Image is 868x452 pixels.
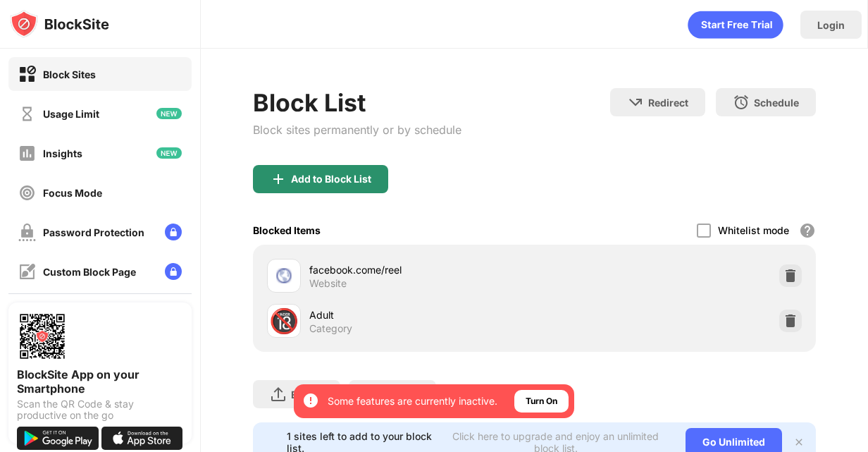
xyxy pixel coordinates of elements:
img: download-on-the-app-store.svg [101,427,183,450]
div: Whitelist mode [718,224,789,236]
img: logo-blocksite.svg [10,10,109,38]
img: focus-off.svg [18,184,36,202]
div: Export [291,389,323,401]
img: customize-block-page-off.svg [18,263,36,281]
div: Password Protection [43,226,144,238]
img: lock-menu.svg [165,263,182,280]
div: Redirect [648,97,688,109]
div: animation [688,11,783,39]
img: error-circle-white.svg [302,392,319,409]
div: Custom Block Page [43,266,136,278]
img: x-button.svg [793,436,805,448]
img: time-usage-off.svg [18,105,36,123]
div: Login [817,19,845,31]
img: options-page-qr-code.png [17,311,68,362]
div: Usage Limit [43,108,99,120]
img: insights-off.svg [18,145,36,162]
div: BlockSite App on your Smartphone [17,367,183,396]
img: get-it-on-google-play.svg [17,427,99,450]
div: facebook.come/reel [309,262,535,277]
img: favicons [275,267,292,284]
div: Focus Mode [43,187,102,199]
div: Block sites permanently or by schedule [253,123,461,137]
div: Some features are currently inactive. [328,394,497,408]
div: Block List [253,88,461,117]
img: block-on.svg [18,66,36,83]
div: Adult [309,307,535,322]
div: Insights [43,147,82,159]
div: Category [309,322,352,335]
div: 🔞 [269,307,299,336]
div: Block Sites [43,68,96,80]
div: Schedule [754,97,799,109]
div: Website [309,277,347,290]
div: Turn On [526,394,557,408]
img: lock-menu.svg [165,224,182,240]
img: new-icon.svg [156,108,182,119]
img: new-icon.svg [156,147,182,159]
div: Add to Block List [291,173,371,185]
div: Blocked Items [253,224,321,236]
img: password-protection-off.svg [18,224,36,241]
div: Scan the QR Code & stay productive on the go [17,398,183,421]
